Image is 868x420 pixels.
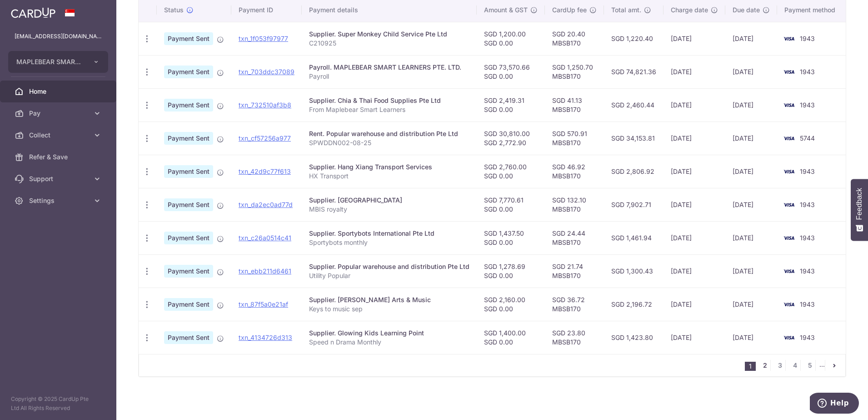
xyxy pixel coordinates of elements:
[800,201,815,208] span: 1943
[239,134,291,142] a: txn_cf57256a977
[239,300,288,308] a: txn_87f5a0e21af
[239,267,291,275] a: txn_ebb211d6461
[780,233,798,243] img: Bank Card
[309,162,469,172] div: Supplier. Hang Xiang Transport Services
[309,105,469,114] p: From Maplebear Smart Learners
[545,221,604,254] td: SGD 24.44 MBSB170
[477,22,545,55] td: SGD 1,200.00 SGD 0.00
[819,360,825,371] li: ...
[725,221,777,254] td: [DATE]
[545,55,604,88] td: SGD 1,250.70 MBSB170
[759,360,770,371] a: 2
[477,121,545,155] td: SGD 30,810.00 SGD 2,772.90
[780,66,798,77] img: Bank Card
[545,121,604,155] td: SGD 570.91 MBSB170
[309,172,469,181] p: HX Transport
[164,66,213,78] span: Payment Sent
[663,288,725,321] td: [DATE]
[239,201,293,208] a: txn_da2ec0ad77d
[239,68,294,76] a: txn_703ddc37089
[611,5,641,15] span: Total amt.
[164,99,213,111] span: Payment Sent
[309,295,469,304] div: Supplier. [PERSON_NAME] Arts & Music
[604,55,663,88] td: SGD 74,821.36
[477,88,545,121] td: SGD 2,419.31 SGD 0.00
[309,63,469,72] div: Payroll. MAPLEBEAR SMART LEARNERS PTE. LTD.
[810,393,859,415] iframe: Opens a widget where you can find more information
[663,155,725,188] td: [DATE]
[29,174,89,183] span: Support
[309,39,469,48] p: C210925
[164,5,184,15] span: Status
[477,55,545,88] td: SGD 73,570.66 SGD 0.00
[477,155,545,188] td: SGD 2,760.00 SGD 0.00
[800,234,815,242] span: 1943
[725,55,777,88] td: [DATE]
[239,167,291,175] a: txn_42d9c77f613
[745,362,756,371] li: 1
[16,57,84,66] span: MAPLEBEAR SMART LEARNERS PTE. LTD.
[29,196,89,205] span: Settings
[663,321,725,354] td: [DATE]
[663,55,725,88] td: [DATE]
[29,109,89,118] span: Pay
[309,72,469,81] p: Payroll
[733,5,760,15] span: Due date
[725,22,777,55] td: [DATE]
[29,131,89,140] span: Collect
[309,129,469,138] div: Rent. Popular warehouse and distribution Pte Ltd
[309,329,469,338] div: Supplier. Glowing Kids Learning Point
[800,35,815,42] span: 1943
[309,229,469,238] div: Supplier. Sportybots International Pte Ltd
[780,332,798,343] img: Bank Card
[800,300,815,308] span: 1943
[545,188,604,221] td: SGD 132.10 MBSB170
[604,121,663,155] td: SGD 34,153.81
[745,354,845,376] nav: pager
[780,33,798,44] img: Bank Card
[800,167,815,175] span: 1943
[725,155,777,188] td: [DATE]
[604,321,663,354] td: SGD 1,423.80
[309,262,469,271] div: Supplier. Popular warehouse and distribution Pte Ltd
[239,35,288,42] a: txn_1f053f97977
[800,334,815,341] span: 1943
[545,254,604,288] td: SGD 21.74 MBSB170
[604,221,663,254] td: SGD 1,461.94
[164,165,213,178] span: Payment Sent
[804,360,815,371] a: 5
[239,234,291,242] a: txn_c26a0514c41
[309,304,469,314] p: Keys to music sep
[800,68,815,76] span: 1943
[800,267,815,275] span: 1943
[545,155,604,188] td: SGD 46.92 MBSB170
[164,298,213,311] span: Payment Sent
[780,166,798,177] img: Bank Card
[725,288,777,321] td: [DATE]
[780,133,798,144] img: Bank Card
[309,96,469,105] div: Supplier. Chia & Thai Food Supplies Pte Ltd
[725,321,777,354] td: [DATE]
[725,121,777,155] td: [DATE]
[164,331,213,344] span: Payment Sent
[725,88,777,121] td: [DATE]
[309,271,469,280] p: Utility Popular
[29,152,89,162] span: Refer & Save
[855,188,863,220] span: Feedback
[663,188,725,221] td: [DATE]
[477,254,545,288] td: SGD 1,278.69 SGD 0.00
[309,196,469,205] div: Supplier. [GEOGRAPHIC_DATA]
[484,5,528,15] span: Amount & GST
[477,188,545,221] td: SGD 7,770.61 SGD 0.00
[774,360,785,371] a: 3
[309,205,469,214] p: MBIS royalty
[663,221,725,254] td: [DATE]
[239,101,291,109] a: txn_732510af3b8
[15,32,102,41] p: [EMAIL_ADDRESS][DOMAIN_NAME]
[780,266,798,277] img: Bank Card
[604,188,663,221] td: SGD 7,902.71
[604,254,663,288] td: SGD 1,300.43
[663,254,725,288] td: [DATE]
[545,88,604,121] td: SGD 41.13 MBSB170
